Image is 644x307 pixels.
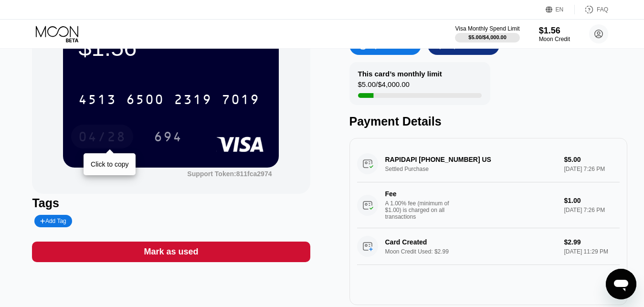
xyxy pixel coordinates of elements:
[222,93,260,108] div: 7019
[78,130,126,146] div: 04/28
[564,197,619,204] div: $1.00
[385,190,452,198] div: Fee
[40,218,66,224] div: Add Tag
[455,25,519,32] div: Visa Monthly Spend Limit
[126,93,164,108] div: 6500
[187,170,272,178] div: Support Token: 811fca2974
[174,93,212,108] div: 2319
[539,26,570,36] div: $1.56
[597,6,608,13] div: FAQ
[32,242,310,262] div: Mark as used
[575,5,608,14] div: FAQ
[546,5,575,14] div: EN
[144,246,198,257] div: Mark as used
[32,196,310,210] div: Tags
[34,215,72,227] div: Add Tag
[91,160,128,168] div: Click to copy
[154,130,182,146] div: 694
[455,25,519,42] div: Visa Monthly Spend Limit$5.00/$4,000.00
[564,207,619,213] div: [DATE] 7:26 PM
[606,269,636,299] iframe: 启动消息传送窗口的按钮
[468,34,507,40] div: $5.00 / $4,000.00
[71,125,133,148] div: 04/28
[539,26,570,42] div: $1.56Moon Credit
[73,87,265,111] div: 4513650023197019
[187,170,272,178] div: Support Token:811fca2974
[147,125,190,148] div: 694
[556,6,564,13] div: EN
[385,200,457,220] div: A 1.00% fee (minimum of $1.00) is charged on all transactions
[78,93,116,108] div: 4513
[539,36,570,42] div: Moon Credit
[349,115,627,128] div: Payment Details
[358,70,442,78] div: This card’s monthly limit
[357,182,620,228] div: FeeA 1.00% fee (minimum of $1.00) is charged on all transactions$1.00[DATE] 7:26 PM
[358,80,410,93] div: $5.00 / $4,000.00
